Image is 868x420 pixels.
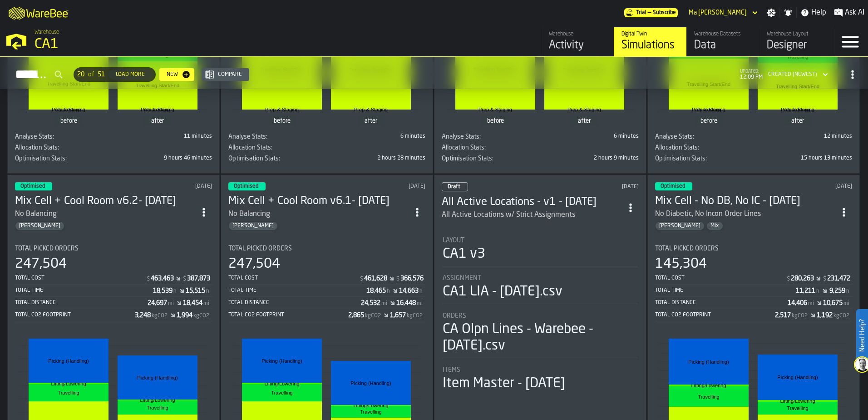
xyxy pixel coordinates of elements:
[443,275,638,304] div: stat-Assignment
[203,300,209,307] span: mi
[98,71,105,78] span: 51
[624,8,678,17] div: Menu Subscription
[763,8,779,17] label: button-toggle-Settings
[655,144,752,151] div: Title
[15,194,196,209] div: Mix Cell + Cool Room v6.2- 10.8.25
[655,194,836,209] h3: Mix Cell - No DB, No IC - [DATE]
[621,31,679,37] div: Digital Twin
[656,223,704,229] span: Gregg
[655,209,761,220] div: No Diabetic, No Incon Order Lines
[740,74,763,80] span: 12:09 PM
[442,133,639,144] div: stat-Analyse Stats:
[228,133,267,140] span: Analyse Stats:
[228,287,366,294] div: Total Time
[443,237,638,244] div: Title
[20,184,45,189] span: Optimised
[442,144,538,151] div: Title
[35,29,59,35] span: Warehouse
[206,288,209,295] span: h
[15,209,57,220] div: No Balancing
[442,133,481,140] span: Analyse Stats:
[655,133,852,144] div: stat-Analyse Stats:
[797,7,830,18] label: button-toggle-Help
[228,155,280,162] span: Optimisation Stats:
[443,366,460,374] span: Items
[135,312,151,319] div: Stat Value
[549,31,607,37] div: Warehouse
[396,276,399,282] span: $
[655,155,707,162] span: Optimisation Stats:
[177,312,192,319] div: Stat Value
[148,300,167,307] div: Stat Value
[655,209,836,220] div: No Diabetic, No Incon Order Lines
[655,245,719,252] span: Total Picked Orders
[228,155,425,166] div: stat-Optimisation Stats:
[694,31,752,37] div: Warehouse Datasets
[707,223,723,229] span: Mix
[442,155,639,166] span: 2,930,300
[346,183,425,190] div: Updated: 10/8/2025, 7:48:30 AM Created: 10/7/2025, 8:23:13 PM
[655,245,852,252] div: Title
[15,209,196,220] div: No Balancing
[183,276,186,282] span: $
[15,155,212,166] div: stat-Optimisation Stats:
[15,144,59,151] span: Allocation Stats:
[15,155,112,162] div: Title
[443,312,638,358] div: stat-Orders
[443,237,638,266] div: stat-Layout
[329,155,425,161] div: 2 hours 28 minutes
[442,182,468,191] div: status-0 2
[228,245,425,252] div: Title
[228,182,266,190] div: status-3 2
[151,275,174,282] div: Stat Value
[88,71,94,78] span: of
[443,237,464,244] span: Layout
[767,38,824,53] div: Designer
[229,223,277,229] span: Gregg
[773,183,852,190] div: Updated: 10/7/2025, 2:04:31 PM Created: 10/7/2025, 1:56:09 PM
[442,155,493,162] span: Optimisation Stats:
[407,313,423,319] span: kgCO2
[329,133,425,140] div: 6 minutes
[419,288,423,295] span: h
[168,300,174,307] span: mi
[442,210,575,220] div: All Active Locations w/ Strict Assignments
[228,209,270,220] div: No Balancing
[228,144,325,151] div: Title
[780,8,796,17] label: button-toggle-Notifications
[549,38,607,53] div: Activity
[764,69,830,80] div: DropdownMenuValue-2
[443,366,638,374] div: Title
[396,300,416,307] div: Stat Value
[655,194,836,209] div: Mix Cell - No DB, No IC - 10.07.25
[228,194,409,209] div: Mix Cell + Cool Room v6.1- 10.3.25
[15,144,212,155] div: stat-Allocation Stats:
[655,275,786,281] div: Total Cost
[655,182,692,190] div: status-3 2
[655,245,852,321] div: stat-Total Picked Orders
[823,300,843,307] div: Stat Value
[228,133,325,140] div: Title
[442,155,639,166] div: stat-Optimisation Stats:
[442,144,639,155] div: stat-Allocation Stats:
[655,287,796,294] div: Total Time
[364,275,387,282] div: Stat Value
[689,9,747,16] div: DropdownMenuValue-Ma Arzelle Nocete
[228,144,272,151] span: Allocation Stats:
[15,133,212,144] div: stat-Analyse Stats:
[755,133,852,140] div: 12 minutes
[443,246,485,262] div: CA1 v3
[348,312,364,319] div: Stat Value
[399,287,419,295] div: Stat Value
[112,71,148,78] div: Load More
[228,256,280,272] div: 247,504
[655,133,752,140] div: Title
[360,276,363,282] span: $
[15,256,67,272] div: 247,504
[193,313,209,319] span: kgCO2
[159,68,194,81] button: button-New
[15,312,135,318] div: Total CO2 Footprint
